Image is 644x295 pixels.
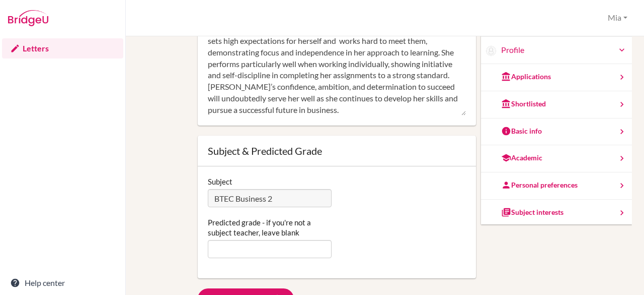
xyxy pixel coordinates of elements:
a: Shortlisted [481,91,632,119]
a: Applications [481,64,632,91]
a: Subject interests [481,200,632,227]
button: Mia [603,9,632,27]
img: Bridge-U [8,10,48,26]
a: Letters [2,38,123,58]
a: Personal preferences [481,172,632,200]
img: Aafiya Khader [486,46,496,56]
div: Shortlisted [501,99,546,109]
div: Subject interests [501,207,563,217]
div: Applications [501,72,551,82]
a: Basic info [481,119,632,146]
a: Profile [501,44,627,56]
div: Subject & Predicted Grade [208,146,466,156]
div: Basic info [501,126,542,136]
a: Help center [2,273,123,293]
label: Predicted grade - if you're not a subject teacher, leave blank [208,217,332,238]
div: Personal preferences [501,180,578,190]
div: Academic [501,153,542,163]
a: Academic [481,145,632,172]
label: Subject [208,176,232,187]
